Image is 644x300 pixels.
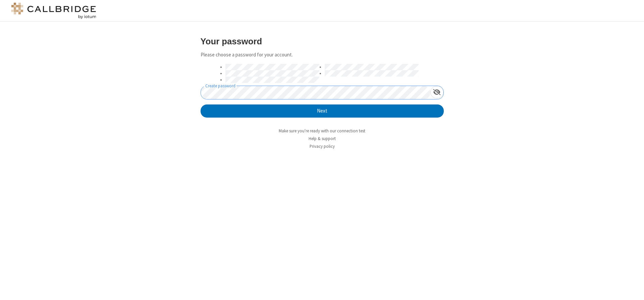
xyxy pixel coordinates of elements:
img: logo@2x.png [10,3,97,19]
input: Create password [201,86,430,99]
a: Help & support [309,136,336,141]
button: Next [201,104,444,118]
h3: Your password [201,37,444,46]
a: Make sure you're ready with our connection test [279,128,365,134]
a: Privacy policy [310,143,335,149]
div: Show password [430,86,443,98]
p: Please choose a password for your account. [201,51,444,59]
